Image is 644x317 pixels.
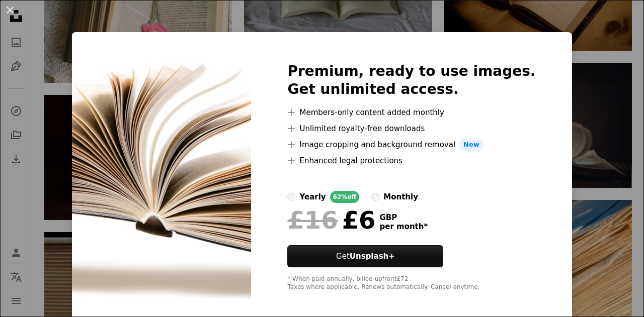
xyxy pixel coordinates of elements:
div: £6 [287,207,375,233]
li: Members-only content added monthly [287,107,535,119]
div: * When paid annually, billed upfront £72 Taxes where applicable. Renews automatically. Cancel any... [287,275,535,291]
div: 62% off [330,191,360,203]
li: Image cropping and background removal [287,139,535,151]
div: monthly [383,191,418,203]
input: yearly62%off [287,193,295,201]
span: GBP [379,213,428,222]
h2: Premium, ready to use images. Get unlimited access. [287,62,535,98]
span: New [459,139,484,151]
div: yearly [299,191,326,203]
button: GetUnsplash+ [287,245,443,267]
span: per month * [379,222,428,231]
span: £16 [287,207,338,233]
li: Unlimited royalty-free downloads [287,123,535,135]
li: Enhanced legal protections [287,155,535,167]
strong: Unsplash+ [350,252,395,261]
input: monthly [371,193,379,201]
